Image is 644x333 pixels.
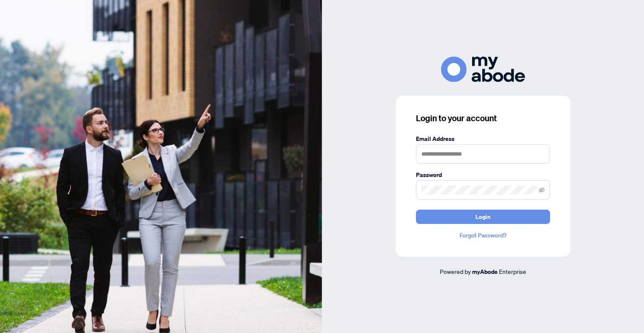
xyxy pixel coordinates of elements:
img: ma-logo [441,57,525,82]
label: Password [416,170,550,180]
span: Powered by [440,268,471,275]
button: Login [416,210,550,224]
label: Email Address [416,134,550,143]
span: Login [475,210,491,224]
span: eye-invisible [539,187,545,193]
h3: Login to your account [416,112,550,124]
a: Forgot Password? [416,231,550,240]
span: Enterprise [499,268,526,275]
a: myAbode [472,267,498,276]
